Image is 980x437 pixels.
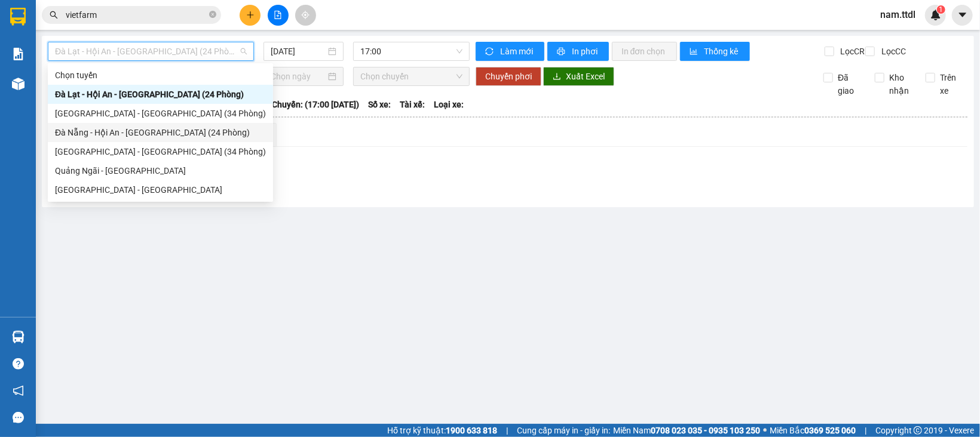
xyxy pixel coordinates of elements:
[612,42,677,61] button: In đơn chọn
[246,11,255,19] span: plus
[6,51,82,90] li: VP [GEOGRAPHIC_DATA]
[485,47,495,57] span: sync
[271,45,326,58] input: 14/10/2025
[957,10,968,20] span: caret-down
[50,11,58,19] span: search
[274,11,282,19] span: file-add
[82,51,159,90] li: VP [GEOGRAPHIC_DATA]
[55,69,266,82] div: Chọn tuyến
[690,47,700,57] span: bar-chart
[914,426,922,435] span: copyright
[48,104,273,123] div: Đà Lạt - Đà Nẵng (34 Phòng)
[836,45,867,58] span: Lọc CR
[13,358,24,370] span: question-circle
[680,42,750,61] button: bar-chartThống kê
[55,107,266,120] div: [GEOGRAPHIC_DATA] - [GEOGRAPHIC_DATA] (34 Phòng)
[295,5,316,26] button: aim
[48,123,273,142] div: Đà Nẵng - Hội An - Đà Lạt (24 Phòng)
[55,164,266,177] div: Quảng Ngãi - [GEOGRAPHIC_DATA]
[387,424,497,437] span: Hỗ trợ kỹ thuật:
[360,67,463,85] span: Chọn chuyến
[209,11,216,18] span: close-circle
[434,98,464,111] span: Loại xe:
[547,42,609,61] button: printerIn phơi
[13,385,24,396] span: notification
[500,45,535,58] span: Làm mới
[55,126,266,139] div: Đà Nẵng - Hội An - [GEOGRAPHIC_DATA] (24 Phòng)
[48,142,273,161] div: Đà Nẵng - Đà Lạt (34 Phòng)
[476,67,541,86] button: Chuyển phơi
[209,10,216,21] span: close-circle
[446,426,497,435] strong: 1900 633 818
[301,11,310,19] span: aim
[400,98,425,111] span: Tài xế:
[66,8,207,21] input: Tìm tên, số ĐT hoặc mã đơn
[240,5,261,26] button: plus
[651,426,760,435] strong: 0708 023 035 - 0935 103 250
[360,42,463,60] span: 17:00
[55,145,266,158] div: [GEOGRAPHIC_DATA] - [GEOGRAPHIC_DATA] (34 Phòng)
[48,180,273,199] div: Đà Lạt - Quảng Ngãi
[930,10,941,20] img: icon-new-feature
[48,161,273,180] div: Quảng Ngãi - Đà Lạt
[271,70,326,83] input: Chọn ngày
[833,71,866,97] span: Đã giao
[763,428,767,433] span: ⚪️
[884,71,917,97] span: Kho nhận
[557,47,567,57] span: printer
[55,42,247,60] span: Đà Lạt - Hội An - Đà Nẵng (24 Phòng)
[12,48,24,60] img: solution-icon
[937,5,945,14] sup: 1
[476,42,544,61] button: syncLàm mới
[506,424,508,437] span: |
[865,424,866,437] span: |
[939,5,943,14] span: 1
[705,45,740,58] span: Thống kê
[517,424,610,437] span: Cung cấp máy in - giấy in:
[804,426,856,435] strong: 0369 525 060
[871,7,925,22] span: nam.ttdl
[770,424,856,437] span: Miền Bắc
[48,85,273,104] div: Đà Lạt - Hội An - Đà Nẵng (24 Phòng)
[48,66,273,85] div: Chọn tuyến
[12,331,24,343] img: warehouse-icon
[268,5,289,26] button: file-add
[55,183,266,196] div: [GEOGRAPHIC_DATA] - [GEOGRAPHIC_DATA]
[10,8,26,26] img: logo-vxr
[13,412,24,423] span: message
[613,424,760,437] span: Miền Nam
[952,5,973,26] button: caret-down
[272,98,359,111] span: Chuyến: (17:00 [DATE])
[572,45,599,58] span: In phơi
[935,71,968,97] span: Trên xe
[368,98,391,111] span: Số xe:
[12,78,24,90] img: warehouse-icon
[543,67,614,86] button: downloadXuất Excel
[6,6,173,29] li: Thanh Thuỷ
[877,45,908,58] span: Lọc CC
[55,88,266,101] div: Đà Lạt - Hội An - [GEOGRAPHIC_DATA] (24 Phòng)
